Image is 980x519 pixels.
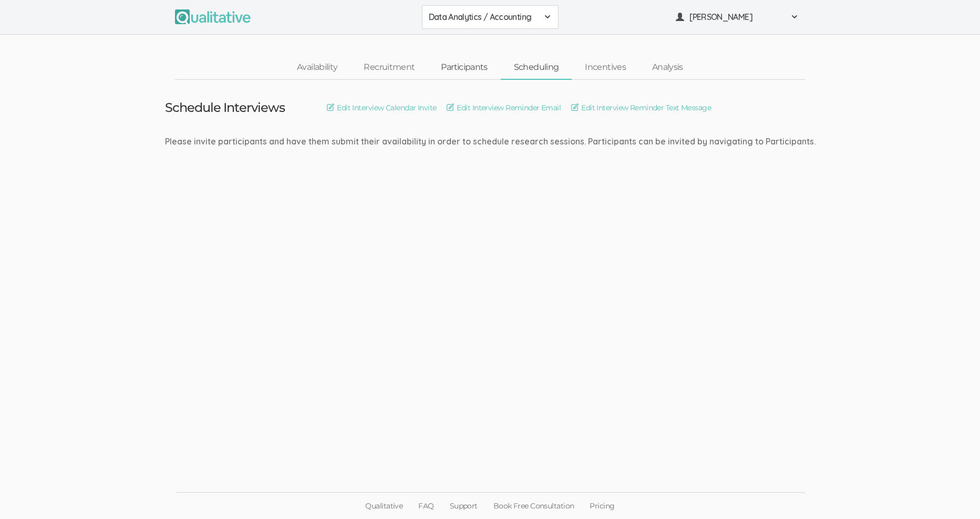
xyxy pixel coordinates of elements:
span: Data Analytics / Accounting [429,11,538,23]
a: Support [442,493,486,519]
button: Data Analytics / Accounting [422,5,559,29]
a: Qualitative [357,493,410,519]
a: Edit Interview Reminder Email [447,102,561,113]
h3: Schedule Interviews [165,101,285,115]
a: FAQ [410,493,441,519]
span: [PERSON_NAME] [689,11,784,23]
a: Book Free Consultation [486,493,582,519]
a: Incentives [572,56,639,79]
a: Pricing [582,493,622,519]
a: Scheduling [501,56,572,79]
a: Analysis [639,56,696,79]
a: Participants [428,56,500,79]
a: Recruitment [350,56,428,79]
a: Edit Interview Calendar Invite [327,102,436,113]
button: [PERSON_NAME] [669,5,806,29]
a: Edit Interview Reminder Text Message [571,102,711,113]
a: Availability [284,56,350,79]
img: Qualitative [175,9,251,24]
div: Please invite participants and have them submit their availability in order to schedule research ... [165,136,816,148]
